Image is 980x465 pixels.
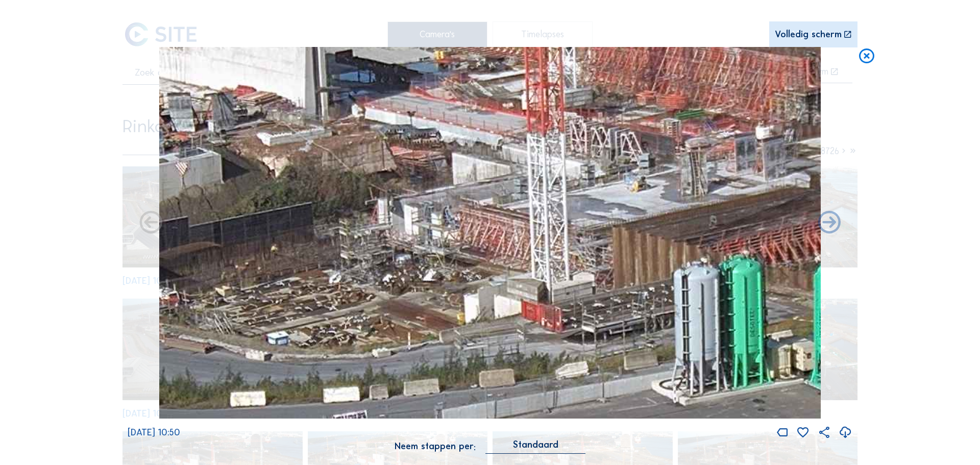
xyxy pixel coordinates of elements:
div: Volledig scherm [775,30,842,40]
div: Standaard [513,440,558,449]
i: Forward [137,209,164,237]
i: Back [816,209,843,237]
div: Standaard [485,440,585,454]
img: Image [159,47,821,419]
span: [DATE] 10:50 [128,427,180,438]
div: Neem stappen per: [395,442,476,451]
